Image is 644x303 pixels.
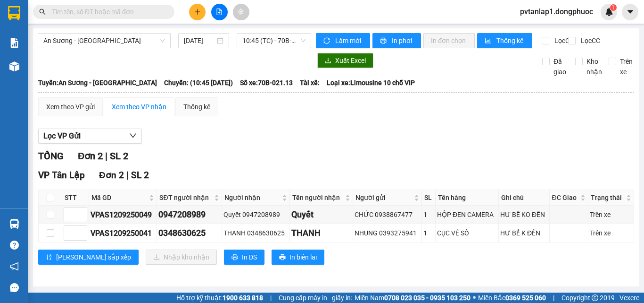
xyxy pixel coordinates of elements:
strong: 0708 023 035 - 0935 103 250 [384,294,471,302]
span: SL 2 [110,150,128,162]
sup: 1 [610,4,617,11]
span: Làm mới [335,35,363,46]
div: Thống kê [183,102,210,112]
span: Lọc VP Gửi [43,130,81,142]
span: down [129,132,137,139]
div: CỤC VÉ SỐ [437,228,497,238]
span: copyright [592,294,598,301]
span: Lọc CR [551,35,575,46]
div: 1 [423,209,433,220]
button: Lọc VP Gửi [38,129,142,144]
div: Trên xe [590,228,632,238]
span: | [553,293,554,303]
span: notification [10,262,19,271]
strong: 0369 525 060 [505,294,546,302]
th: Tên hàng [436,190,499,206]
div: HƯ BỂ KO ĐỀN [500,209,548,220]
button: bar-chartThống kê [477,33,532,48]
div: 0947208989 [158,208,220,221]
button: In đơn chọn [423,33,475,48]
span: Hỗ trợ kỹ thuật: [176,293,263,303]
span: file-add [216,9,223,15]
span: In DS [242,252,257,262]
div: 0348630625 [158,226,220,240]
span: Đã giao [550,56,570,77]
span: An Sương - Tân Biên [43,34,165,48]
span: | [126,170,129,181]
img: solution-icon [9,38,19,48]
span: Kho nhận [583,56,606,77]
button: sort-ascending[PERSON_NAME] sắp xếp [38,250,139,265]
div: HƯ BỂ K ĐỀN [500,228,548,238]
b: Tuyến: An Sương - [GEOGRAPHIC_DATA] [38,79,157,87]
div: THANH 0348630625 [223,228,288,238]
div: VPAS1209250049 [91,209,155,221]
span: printer [380,37,388,45]
button: plus [189,4,206,20]
span: Tài xế: [300,78,320,88]
span: Trạng thái [591,192,624,203]
button: aim [233,4,249,20]
img: icon-new-feature [605,8,613,16]
img: warehouse-icon [9,219,19,229]
span: Trên xe [616,56,636,77]
span: Đơn 2 [78,150,103,162]
span: Người gửi [355,192,413,203]
span: search [39,9,46,15]
div: Xem theo VP nhận [112,102,166,112]
span: VP Tân Lập [38,170,85,181]
span: | [270,293,272,303]
span: SĐT người nhận [159,192,212,203]
button: downloadNhập kho nhận [146,250,217,265]
input: 12/09/2025 [184,35,215,46]
span: SL 2 [131,170,149,181]
span: printer [231,254,238,261]
button: file-add [211,4,228,20]
span: 10:45 (TC) - 70B-021.13 [242,34,305,48]
span: In biên lai [289,252,317,262]
th: STT [62,190,89,206]
button: caret-down [622,4,638,20]
span: Lọc CC [577,35,602,46]
div: Quyết 0947208989 [223,209,288,220]
span: [PERSON_NAME] sắp xếp [56,252,131,262]
span: Miền Nam [355,293,471,303]
span: Người nhận [224,192,280,203]
th: Ghi chú [499,190,550,206]
td: VPAS1209250049 [89,206,157,224]
span: Mã GD [91,192,147,203]
span: Xuất Excel [335,55,366,66]
span: Thống kê [496,35,525,46]
div: 1 [423,228,433,238]
div: Quyết [291,208,351,221]
img: warehouse-icon [9,61,19,71]
span: ĐC Giao [552,192,578,203]
span: plus [194,9,201,15]
span: Chuyến: (10:45 [DATE]) [164,78,233,88]
span: message [10,283,19,292]
button: printerIn phơi [372,33,421,48]
button: downloadXuất Excel [317,53,373,68]
span: Số xe: 70B-021.13 [240,78,293,88]
button: syncLàm mới [316,33,370,48]
th: SL [422,190,435,206]
div: HỘP ĐEN CAMERA [437,209,497,220]
td: Quyết [290,206,353,224]
div: Xem theo VP gửi [46,102,95,112]
strong: 1900 633 818 [223,294,263,302]
td: VPAS1209250041 [89,224,157,242]
input: Tìm tên, số ĐT hoặc mã đơn [52,7,163,17]
td: 0947208989 [157,206,222,224]
span: ⚪️ [473,296,476,300]
span: pvtanlap1.dongphuoc [512,6,601,17]
div: CHỨC 0938867477 [355,209,421,220]
span: caret-down [626,8,635,16]
span: bar-chart [485,37,493,45]
span: download [325,57,331,65]
div: Trên xe [590,209,632,220]
span: Cung cấp máy in - giấy in: [279,293,352,303]
div: THANH [291,226,351,240]
span: In phơi [392,35,413,46]
span: printer [279,254,286,261]
span: Miền Bắc [478,293,546,303]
